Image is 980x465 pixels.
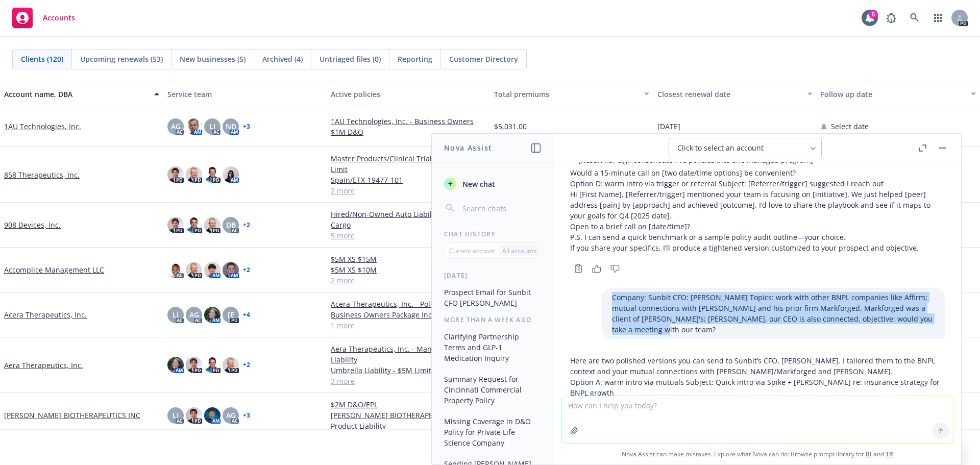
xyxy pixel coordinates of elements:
span: Upcoming renewals (53) [80,54,163,64]
a: Aera Therapeutics, Inc. - Management Liability [331,344,486,365]
a: 1AU Technologies, Inc. [4,121,81,132]
p: Open to a brief call on [date/time]? [570,221,945,232]
img: photo [167,166,184,183]
span: AG [171,121,181,132]
button: New chat [440,175,546,193]
p: Here are two polished versions you can send to Sunbit’s CFO, [PERSON_NAME]. I tailored them to th... [570,355,945,377]
a: Aera Therapeutics, Inc. [4,360,83,371]
a: BI [866,450,872,458]
a: Report a Bug [881,8,901,28]
a: 858 Therapeutics, Inc. [4,169,80,180]
button: Service team [163,82,327,106]
img: photo [167,262,184,278]
button: Thumbs down [607,261,623,276]
a: TR [886,450,893,458]
div: Active policies [331,89,486,100]
img: photo [186,407,202,424]
img: photo [186,262,202,278]
a: $1M D&O [331,127,486,137]
span: Reporting [398,54,432,64]
a: 3 more [331,376,486,386]
img: photo [204,262,220,278]
a: Accomplice Management LLC [4,264,104,275]
p: If you share your specifics, I’ll produce a tightened version customized to your prospect and obj... [570,242,945,253]
span: AG [189,309,199,320]
img: photo [223,166,239,183]
span: ND [226,121,236,132]
div: Follow up date [821,89,965,100]
a: + 2 [243,267,250,273]
span: New businesses (5) [180,54,246,64]
div: [DATE] [432,271,554,280]
img: photo [223,262,239,278]
button: Total premiums [490,82,653,106]
svg: Copy to clipboard [574,264,583,273]
button: Prospect Email for Sunbit CFO [PERSON_NAME] [440,284,546,311]
img: photo [186,166,202,183]
button: Summary Request for Cincinnati Commercial Property Policy [440,371,546,409]
span: DB [226,219,236,230]
span: Archived (4) [262,54,303,64]
div: Closest renewal date [657,89,801,100]
span: AG [226,410,236,421]
p: P.S. I can send a quick benchmark or a sample policy audit outline—your choice. [570,232,945,242]
span: Customer Directory [449,54,518,64]
a: Spain/ETX-19477-101 [331,175,486,185]
img: photo [204,357,220,373]
a: Accounts [8,4,79,32]
a: 2 more [331,185,486,196]
a: + 3 [243,124,250,130]
span: Untriaged files (0) [320,54,381,64]
span: Nova Assist can make mistakes. Explore what Nova can do: Browse prompt library for and [558,444,957,464]
span: LI [173,410,179,421]
a: + 4 [243,312,250,318]
img: photo [186,357,202,373]
img: photo [204,166,220,183]
a: $5M XS $10M [331,264,486,275]
a: $5M XS $15M [331,254,486,264]
span: Clients (120) [21,54,63,64]
span: $5,031.00 [494,121,527,132]
a: Acera Therapeutics, Inc. [4,309,87,320]
img: photo [223,357,239,373]
img: photo [204,217,220,233]
span: Click to select an account [677,143,764,153]
p: Option D: warm intro via trigger or referral Subject: [Referrer/trigger] suggested I reach out [570,178,945,189]
a: + 3 [243,412,250,419]
a: [PERSON_NAME] BIOTHERAPEUTICS INC [4,410,140,421]
h1: Nova Assist [444,142,492,153]
a: + 2 [243,362,250,368]
img: photo [167,357,184,373]
img: photo [204,307,220,323]
a: Switch app [928,8,948,28]
button: Clarifying Partnership Terms and GLP-1 Medication Inquiry [440,328,546,366]
img: photo [186,118,202,135]
span: [E [228,309,234,320]
img: photo [167,217,184,233]
a: Master Products/Clinical Trials Liability - $5M Limit [331,153,486,175]
p: Company: Sunbit CFO: [PERSON_NAME] Topics: work with other BNPL companies like Affirm; mutual con... [612,292,935,335]
span: LI [173,309,179,320]
a: 2 more [331,275,486,286]
input: Search chats [460,201,542,215]
div: More than a week ago [432,315,554,324]
p: Option A: warm intro via mutuals Subject: Quick intro via Spike + [PERSON_NAME] re: insurance str... [570,377,945,398]
div: Total premiums [494,89,638,100]
div: Service team [167,89,323,100]
img: photo [204,407,220,424]
p: All accounts [502,247,536,255]
span: Accounts [43,14,75,22]
a: Business Owners Package Incl $4M Umb [331,309,486,320]
a: 5 more [331,230,486,241]
div: Account name, DBA [4,89,148,100]
a: + 2 [243,222,250,228]
div: Chat History [432,230,554,238]
a: Cargo [331,219,486,230]
p: Would a 15‑minute call on [two date/time options] be convenient? [570,167,945,178]
span: New chat [460,179,495,189]
span: [DATE] [657,121,680,132]
a: Umbrella Liability - $5M Limit [331,365,486,376]
button: Closest renewal date [653,82,817,106]
button: Active policies [327,82,490,106]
